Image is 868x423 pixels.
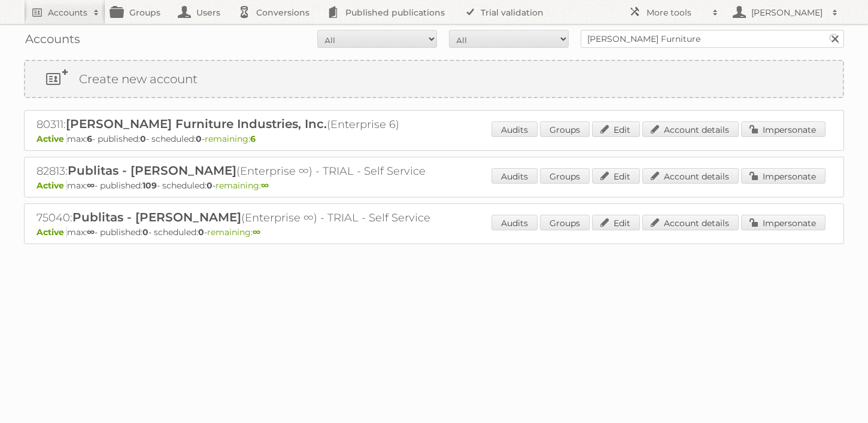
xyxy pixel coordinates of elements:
[37,133,831,144] p: max: - published: - scheduled: -
[142,180,157,191] strong: 109
[196,133,202,144] strong: 0
[72,210,241,224] span: Publitas - [PERSON_NAME]
[825,30,843,48] input: Search
[741,121,825,137] a: Impersonate
[68,163,236,178] span: Publitas - [PERSON_NAME]
[642,121,739,137] a: Account details
[87,133,92,144] strong: 6
[647,7,706,19] h2: More tools
[592,121,640,137] a: Edit
[37,163,456,179] h2: 82813: (Enterprise ∞) - TRIAL - Self Service
[87,180,95,191] strong: ∞
[592,215,640,230] a: Edit
[491,215,538,230] a: Audits
[25,61,843,97] a: Create new account
[540,215,590,230] a: Groups
[198,227,204,238] strong: 0
[261,180,269,191] strong: ∞
[741,168,825,184] a: Impersonate
[642,168,739,184] a: Account details
[37,210,456,226] h2: 75040: (Enterprise ∞) - TRIAL - Self Service
[741,215,825,230] a: Impersonate
[37,227,831,238] p: max: - published: - scheduled: -
[37,227,67,238] span: Active
[540,168,590,184] a: Groups
[250,133,256,144] strong: 6
[140,133,146,144] strong: 0
[37,180,831,191] p: max: - published: - scheduled: -
[540,121,590,137] a: Groups
[142,227,148,238] strong: 0
[216,180,269,191] span: remaining:
[207,180,213,191] strong: 0
[37,117,456,132] h2: 80311: (Enterprise 6)
[253,227,260,238] strong: ∞
[205,133,256,144] span: remaining:
[491,168,538,184] a: Audits
[642,215,739,230] a: Account details
[48,7,87,19] h2: Accounts
[37,133,67,144] span: Active
[491,121,538,137] a: Audits
[207,227,260,238] span: remaining:
[66,117,327,131] span: [PERSON_NAME] Furniture Industries, Inc.
[37,180,67,191] span: Active
[87,227,95,238] strong: ∞
[748,7,826,19] h2: [PERSON_NAME]
[592,168,640,184] a: Edit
